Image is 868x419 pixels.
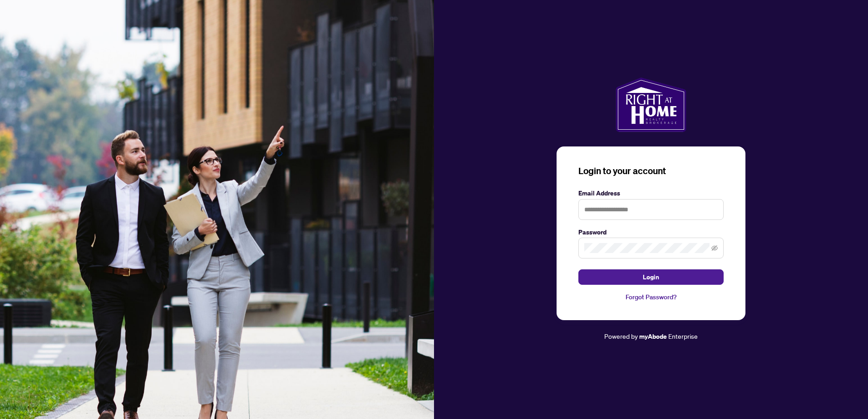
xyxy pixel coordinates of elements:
span: Login [643,270,659,284]
span: Enterprise [668,332,698,340]
label: Email Address [578,188,724,198]
img: ma-logo [616,78,686,132]
span: Powered by [604,332,638,340]
span: eye-invisible [711,245,718,251]
a: Forgot Password? [578,292,724,302]
button: Login [578,269,724,285]
a: myAbode [639,331,667,341]
label: Password [578,227,724,237]
h3: Login to your account [578,165,724,177]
